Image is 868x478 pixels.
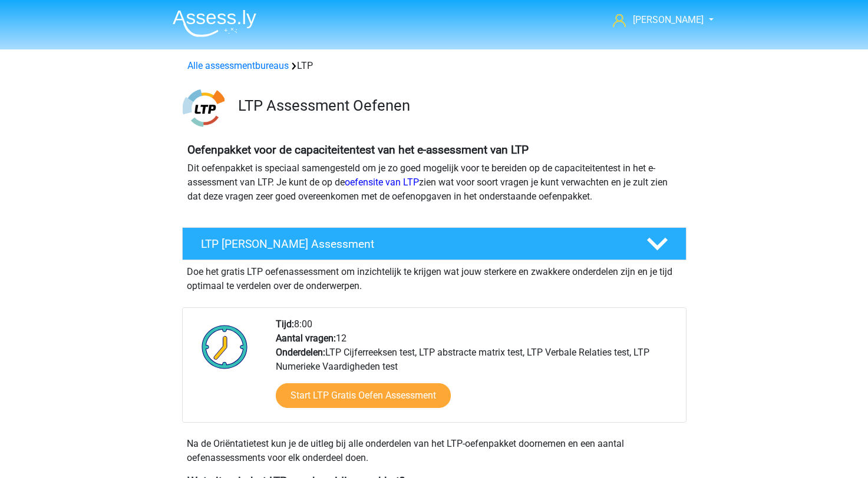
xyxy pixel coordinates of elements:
[187,161,681,204] p: Dit oefenpakket is speciaal samengesteld om je zo goed mogelijk voor te bereiden op de capaciteit...
[187,143,529,157] b: Oefenpakket voor de capaciteitentest van het e-assessment van LTP
[276,347,325,358] b: Onderdelen:
[267,317,685,422] div: 8:00 12 LTP Cijferreeksen test, LTP abstracte matrix test, LTP Verbale Relaties test, LTP Numerie...
[276,318,294,330] b: Tijd:
[276,333,336,344] b: Aantal vragen:
[183,59,686,73] div: LTP
[608,13,705,27] a: [PERSON_NAME]
[633,14,704,25] span: [PERSON_NAME]
[182,437,687,465] div: Na de Oriëntatietest kun je de uitleg bij alle onderdelen van het LTP-oefenpakket doornemen en ee...
[345,177,419,188] a: oefensite van LTP
[187,60,289,71] a: Alle assessmentbureaus
[173,9,256,37] img: Assessly
[238,97,677,115] h3: LTP Assessment Oefenen
[177,227,691,260] a: LTP [PERSON_NAME] Assessment
[182,260,687,293] div: Doe het gratis LTP oefenassessment om inzichtelijk te krijgen wat jouw sterkere en zwakkere onder...
[183,87,225,129] img: ltp.png
[201,237,628,251] h4: LTP [PERSON_NAME] Assessment
[276,383,451,408] a: Start LTP Gratis Oefen Assessment
[195,317,255,376] img: Klok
